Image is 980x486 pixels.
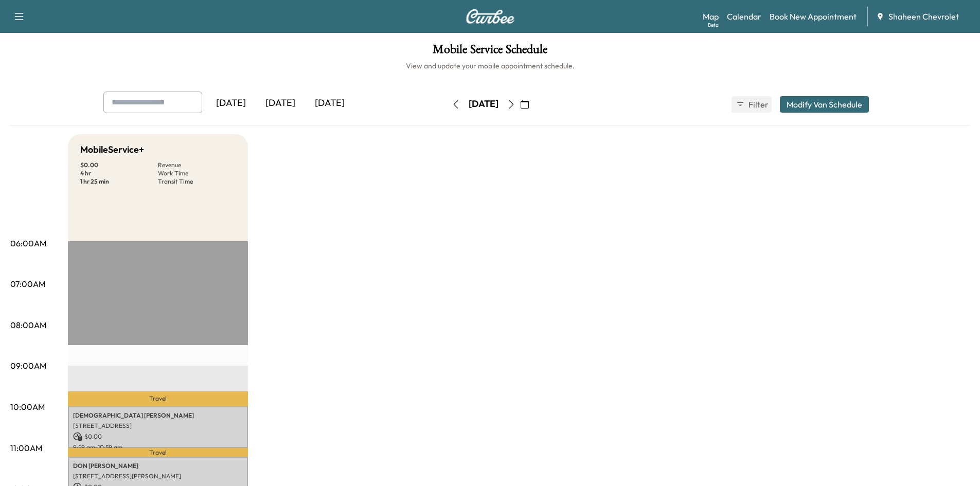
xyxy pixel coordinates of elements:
p: 06:00AM [10,237,46,249]
p: $ 0.00 [73,432,243,441]
span: Filter [749,98,767,111]
p: 11:00AM [10,442,42,454]
p: [STREET_ADDRESS] [73,422,243,430]
p: [STREET_ADDRESS][PERSON_NAME] [73,472,243,480]
p: Revenue [158,161,236,169]
p: Travel [68,391,248,407]
p: 9:59 am - 10:59 am [73,443,243,452]
div: [DATE] [256,92,305,115]
div: [DATE] [469,98,498,111]
div: [DATE] [206,92,256,115]
button: Modify Van Schedule [780,96,869,113]
span: Shaheen Chevrolet [888,10,959,23]
p: 4 hr [80,169,158,177]
h5: MobileService+ [80,142,144,157]
div: Beta [708,21,719,29]
p: 10:00AM [10,401,45,413]
a: Calendar [727,10,761,23]
h6: View and update your mobile appointment schedule. [10,61,970,71]
div: [DATE] [305,92,354,115]
p: Travel [68,448,248,457]
p: 07:00AM [10,278,45,290]
a: MapBeta [703,10,719,23]
p: 09:00AM [10,359,46,372]
p: [DEMOGRAPHIC_DATA] [PERSON_NAME] [73,411,243,420]
a: Book New Appointment [770,10,857,23]
button: Filter [732,96,772,113]
p: DON [PERSON_NAME] [73,462,243,470]
p: 1 hr 25 min [80,177,158,186]
p: $ 0.00 [80,161,158,169]
p: 08:00AM [10,319,46,331]
h1: Mobile Service Schedule [10,43,970,61]
p: Work Time [158,169,236,177]
img: Curbee Logo [466,9,515,24]
p: Transit Time [158,177,236,186]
